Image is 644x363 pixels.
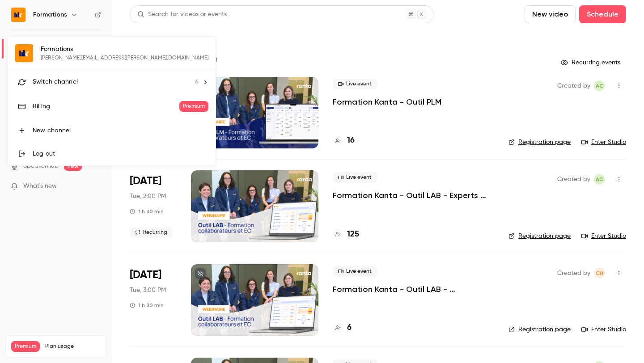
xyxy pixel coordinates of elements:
[195,77,199,87] span: 6
[33,77,78,87] span: Switch channel
[33,102,179,111] div: Billing
[33,149,208,158] div: Log out
[179,101,208,112] span: Premium
[33,126,208,135] div: New channel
